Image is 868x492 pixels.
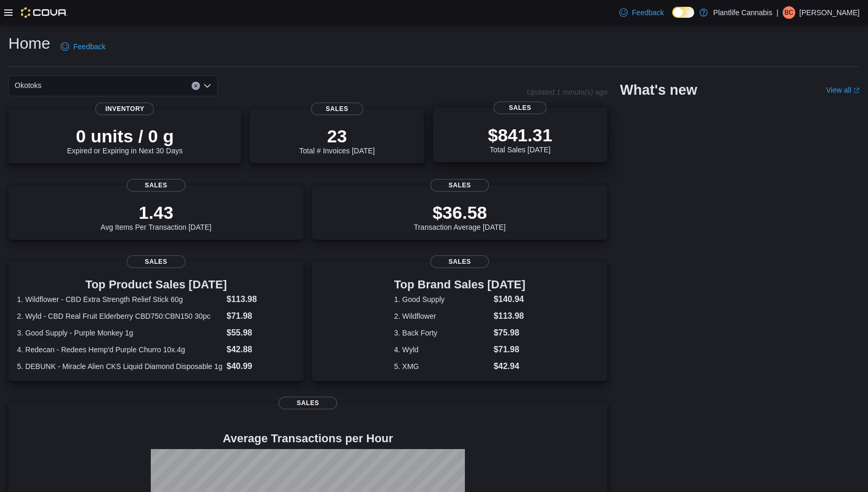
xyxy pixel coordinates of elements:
img: Cova [21,7,68,18]
div: Brad Cale [783,6,795,19]
dt: 2. Wildflower [394,311,489,321]
dd: $71.98 [227,310,295,322]
dt: 1. Good Supply [394,294,489,305]
dt: 5. XMG [394,361,489,372]
dt: 2. Wyld - CBD Real Fruit Elderberry CBD750:CBN150 30pc [17,311,222,321]
a: Feedback [615,2,668,23]
h3: Top Brand Sales [DATE] [394,278,526,291]
p: 0 units / 0 g [67,126,183,147]
h2: What's new [620,82,697,98]
span: Sales [311,103,363,115]
div: Avg Items Per Transaction [DATE] [101,202,212,231]
a: View allExternal link [826,86,860,94]
dt: 5. DEBUNK - Miracle Alien CKS Liquid Diamond Disposable 1g [17,361,222,372]
span: Sales [127,179,185,192]
dd: $42.88 [227,343,295,356]
dt: 3. Back Forty [394,328,489,338]
p: Updated 1 minute(s) ago [527,88,607,96]
p: $36.58 [414,202,506,223]
span: Sales [430,179,489,192]
dd: $140.94 [494,293,526,306]
p: Plantlife Cannabis [713,6,772,19]
dd: $55.98 [227,327,295,339]
span: Sales [430,255,489,268]
dd: $71.98 [494,343,526,356]
a: Feedback [57,36,109,57]
span: Inventory [95,103,154,115]
div: Expired or Expiring in Next 30 Days [67,126,183,155]
span: BC [785,6,794,19]
svg: External link [853,87,860,94]
span: Dark Mode [672,18,673,18]
dt: 4. Redecan - Redees Hemp'd Purple Churro 10x.4g [17,344,222,355]
div: Total Sales [DATE] [488,125,552,154]
p: $841.31 [488,125,552,146]
span: Feedback [632,7,664,18]
dd: $75.98 [494,327,526,339]
h3: Top Product Sales [DATE] [17,278,295,291]
p: 1.43 [101,202,212,223]
p: | [776,6,778,19]
button: Open list of options [203,82,212,90]
span: Sales [127,255,185,268]
dd: $42.94 [494,360,526,373]
span: Sales [279,397,337,409]
div: Total # Invoices [DATE] [299,126,375,155]
h4: Average Transactions per Hour [17,432,599,445]
dd: $113.98 [494,310,526,322]
div: Transaction Average [DATE] [414,202,506,231]
span: Sales [494,102,546,114]
h1: Home [8,33,50,54]
input: Dark Mode [672,7,694,18]
dt: 3. Good Supply - Purple Monkey 1g [17,328,222,338]
dt: 4. Wyld [394,344,489,355]
dd: $40.99 [227,360,295,373]
dt: 1. Wildflower - CBD Extra Strength Relief Stick 60g [17,294,222,305]
p: [PERSON_NAME] [799,6,860,19]
span: Okotoks [15,79,41,92]
button: Clear input [192,82,200,90]
p: 23 [299,126,375,147]
span: Feedback [73,41,105,52]
dd: $113.98 [227,293,295,306]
